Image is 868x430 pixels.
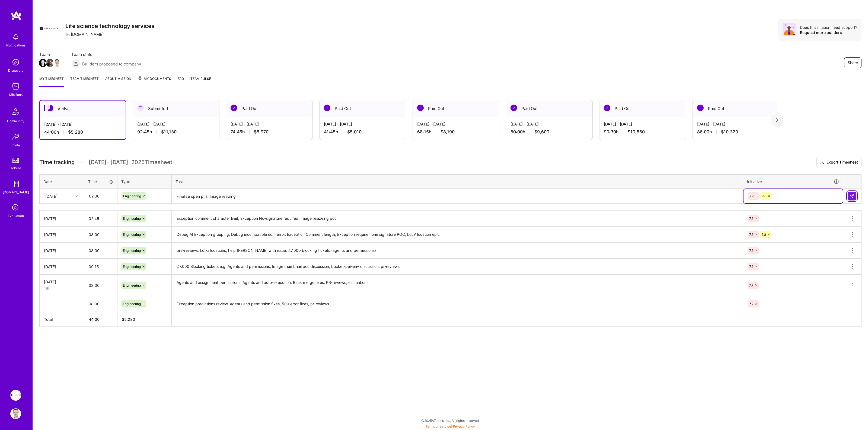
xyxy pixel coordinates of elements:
[10,57,21,68] img: discovery
[45,193,58,199] div: [DATE]
[231,121,308,127] div: [DATE] - [DATE]
[441,129,455,135] span: $8,190
[39,52,60,57] span: Team
[783,23,796,36] img: Avatar
[10,408,21,419] img: User Avatar
[9,390,23,401] a: Apprentice: Life science technology services
[46,59,54,67] img: Team Member Avatar
[190,76,211,87] a: Team Pulse
[137,105,144,111] img: Submitted
[6,42,25,48] div: Notifications
[604,105,610,111] img: Paid Out
[88,179,113,184] div: Time
[84,259,117,274] input: HH:MM
[40,174,84,189] th: Date
[172,275,742,296] textarea: Agents and assignment permissions, Agents and auto-execution, Back merge fixes, PR-reviews, estim...
[138,76,171,82] span: My Documents
[506,100,592,117] div: Paid Out
[44,129,121,135] div: 44:00 h
[65,23,155,29] h3: Life science technology services
[70,76,99,87] a: Team timesheet
[848,60,858,65] span: Share
[749,216,754,221] span: 7.7
[47,105,53,111] img: Active
[749,249,754,253] span: 7.7
[44,216,80,221] div: [DATE]
[40,312,84,327] th: Total
[123,233,141,237] span: Engineering
[324,105,330,111] img: Paid Out
[137,121,215,127] div: [DATE] - [DATE]
[848,192,857,200] div: null
[426,424,451,428] a: Terms of Service
[7,118,24,124] div: Community
[604,121,681,127] div: [DATE] - [DATE]
[749,233,754,237] span: 7.7
[320,100,406,117] div: Paid Out
[133,100,219,117] div: Submitted
[84,312,117,327] th: 44:00
[816,157,861,168] button: Export Timesheet
[762,233,766,237] span: 7.8
[84,211,117,226] input: HH:MM
[39,59,47,67] img: Team Member Avatar
[762,194,766,198] span: 7.8
[12,158,19,163] img: tokens
[426,424,475,428] span: |
[161,129,177,135] span: $11,130
[10,81,21,92] img: teamwork
[172,174,743,189] th: Task
[33,414,868,427] div: © 2025 ATeams Inc., All rights reserved.
[172,189,742,203] textarea: Finalize open pr's, Image resizing
[172,211,742,226] textarea: Exception comment character limit, Exception No-signature required, Image resizeing poc
[599,100,686,117] div: Paid Out
[44,232,80,237] div: [DATE]
[254,129,269,135] span: $8,970
[65,32,70,37] i: icon CompanyGray
[231,129,308,135] div: 74:45 h
[84,297,117,311] input: HH:MM
[53,58,60,68] a: Team Member Avatar
[44,286,80,291] div: 16h
[10,131,21,142] img: Invite
[226,100,312,117] div: Paid Out
[53,59,61,67] img: Team Member Avatar
[749,302,754,306] span: 7.7
[231,105,237,111] img: Paid Out
[324,129,401,135] div: 41:45 h
[138,76,171,87] a: My Documents
[84,278,117,293] input: HH:MM
[89,159,172,166] span: [DATE] - [DATE] , 2025 Timesheet
[46,58,53,68] a: Team Member Avatar
[123,194,141,198] span: Engineering
[44,264,80,269] div: [DATE]
[84,227,117,242] input: HH:MM
[749,283,754,287] span: 7.7
[776,118,778,122] img: right
[40,101,126,117] div: Active
[172,227,742,242] textarea: Debug AI Exception grouping, Debug incompatible uom error, Exception Comment length, Exception re...
[413,100,499,117] div: Paid Out
[172,243,742,258] textarea: pre-reviews, Lot-allocations, help [PERSON_NAME] with issue, 7.7.000 blocking tickets (agents and...
[123,302,141,306] span: Engineering
[39,19,59,39] img: Company Logo
[44,248,80,253] div: [DATE]
[693,100,779,117] div: Paid Out
[800,30,857,35] div: Request more builders
[324,121,401,127] div: [DATE] - [DATE]
[3,189,29,195] div: [DOMAIN_NAME]
[123,283,141,287] span: Engineering
[747,178,839,185] div: Initiative
[697,105,704,111] img: Paid Out
[82,61,141,67] span: Builders proposed to company
[453,424,475,428] a: Privacy Policy
[9,408,23,419] a: User Avatar
[697,121,775,127] div: [DATE] - [DATE]
[534,129,549,135] span: $9,600
[71,52,141,57] span: Team status
[10,178,21,189] img: guide book
[12,142,20,148] div: Invite
[9,105,22,118] img: Community
[105,76,131,87] a: About Mission
[172,297,742,312] textarea: Exception predictions review, Agents and permission fixes, 500 error fixes, pr-reviews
